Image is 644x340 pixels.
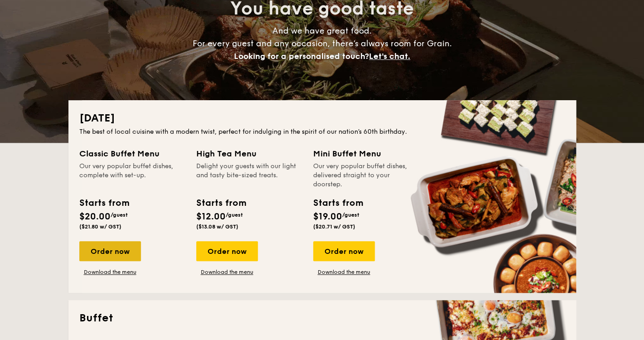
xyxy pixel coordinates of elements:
span: /guest [342,212,359,218]
span: $19.00 [313,211,342,222]
div: Our very popular buffet dishes, delivered straight to your doorstep. [313,162,419,189]
div: Starts from [313,196,363,210]
a: Download the menu [196,268,258,276]
span: And we have great food. For every guest and any occasion, there’s always room for Grain. [193,26,452,61]
h2: [DATE] [79,111,565,126]
div: Order now [196,241,258,261]
span: $20.00 [79,211,111,222]
span: $12.00 [196,211,226,222]
div: Delight your guests with our light and tasty bite-sized treats. [196,162,302,189]
div: Order now [79,241,141,261]
span: /guest [226,212,243,218]
div: Classic Buffet Menu [79,147,185,160]
div: Order now [313,241,375,261]
div: High Tea Menu [196,147,302,160]
a: Download the menu [79,268,141,276]
span: Looking for a personalised touch? [234,51,369,61]
span: ($21.80 w/ GST) [79,223,121,230]
div: Our very popular buffet dishes, complete with set-up. [79,162,185,189]
span: ($13.08 w/ GST) [196,223,238,230]
div: Starts from [79,196,129,210]
div: Mini Buffet Menu [313,147,419,160]
div: Starts from [196,196,246,210]
span: ($20.71 w/ GST) [313,223,355,230]
span: Let's chat. [369,51,410,61]
h2: Buffet [79,311,565,325]
span: /guest [111,212,128,218]
div: The best of local cuisine with a modern twist, perfect for indulging in the spirit of our nation’... [79,127,565,136]
a: Download the menu [313,268,375,276]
